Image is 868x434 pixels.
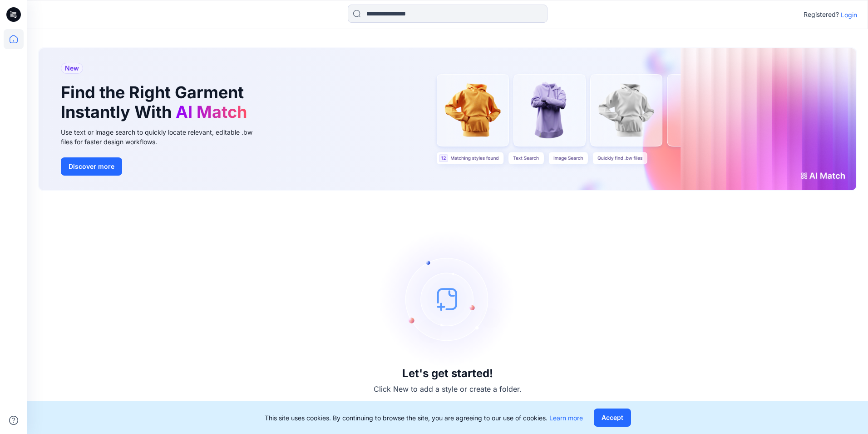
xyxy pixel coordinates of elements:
button: Discover more [61,157,122,176]
p: Login [841,10,857,20]
p: Click New to add a style or create a folder. [374,384,522,394]
h1: Find the Right Garment Instantly With [61,83,252,122]
span: New [65,63,79,74]
p: Registered? [804,9,839,20]
h3: Let's get started! [402,367,493,380]
span: AI Match [176,102,247,122]
button: Accept [594,409,631,427]
img: empty-state-image.svg [380,231,516,367]
p: This site uses cookies. By continuing to browse the site, you are agreeing to our use of cookies. [265,413,583,423]
div: Use text or image search to quickly locate relevant, editable .bw files for faster design workflows. [61,127,265,146]
a: Learn more [549,414,583,422]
